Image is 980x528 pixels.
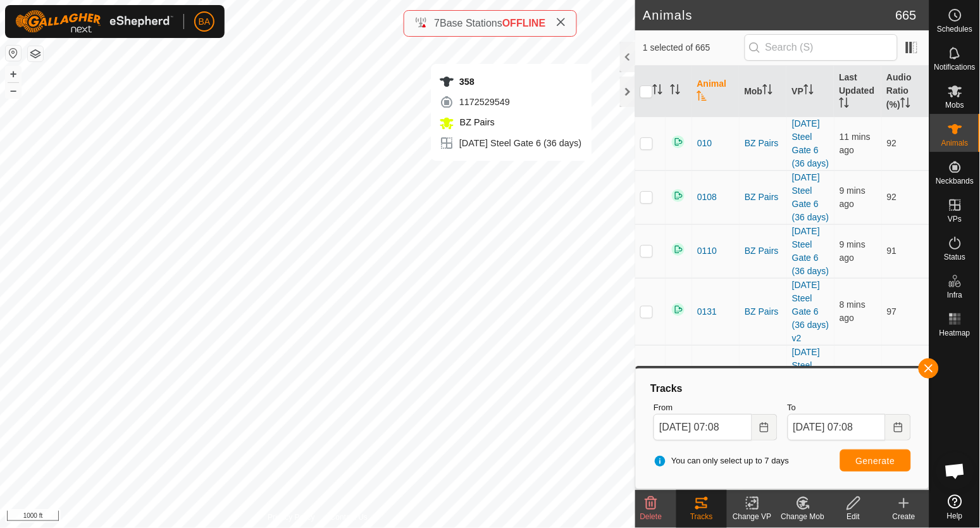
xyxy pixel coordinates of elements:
[653,86,663,96] p-sorticon: Activate to sort
[941,139,969,147] span: Animals
[792,347,829,410] a: [DATE] Steel Gate 6 (36 days) v2
[697,92,707,103] p-sorticon: Activate to sort
[6,66,21,82] button: +
[946,101,964,109] span: Mobs
[882,66,929,117] th: Audio Ratio (%)
[697,244,717,258] span: 0110
[947,291,962,299] span: Infra
[887,306,897,317] span: 97
[887,192,897,202] span: 92
[439,94,581,110] div: 1172529549
[930,489,980,525] a: Help
[887,246,897,256] span: 91
[944,253,965,261] span: Status
[15,10,173,33] img: Gallagher Logo
[840,99,850,110] p-sorticon: Activate to sort
[6,83,21,98] button: –
[440,18,502,28] span: Base Stations
[671,242,686,257] img: returning on
[947,512,963,520] span: Help
[856,456,895,466] span: Generate
[676,511,727,522] div: Tracks
[434,18,440,28] span: 7
[763,86,773,96] p-sorticon: Activate to sort
[886,414,911,441] button: Choose Date
[439,135,581,151] div: [DATE] Steel Gate 6 (36 days)
[697,137,712,150] span: 010
[648,381,916,396] div: Tracks
[840,299,865,323] span: 24 Sept 2025, 7:00 am
[936,177,974,185] span: Neckbands
[740,66,787,117] th: Mob
[937,25,972,33] span: Schedules
[745,244,782,258] div: BZ Pairs
[840,239,865,263] span: 24 Sept 2025, 6:58 am
[940,329,971,337] span: Heatmap
[643,41,744,54] span: 1 selected of 665
[457,117,495,127] span: BZ Pairs
[643,8,895,23] h2: Animals
[330,512,368,523] a: Contact Us
[934,63,976,71] span: Notifications
[697,191,717,204] span: 0108
[948,215,962,223] span: VPs
[792,226,829,276] a: [DATE] Steel Gate 6 (36 days)
[654,455,789,467] span: You can only select up to 7 days
[936,452,974,490] div: Open chat
[697,305,717,318] span: 0131
[692,66,740,117] th: Animal
[804,86,814,96] p-sorticon: Activate to sort
[828,511,879,522] div: Edit
[727,511,778,522] div: Change VP
[792,118,829,168] a: [DATE] Steel Gate 6 (36 days)
[840,449,911,472] button: Generate
[787,66,834,117] th: VP
[745,34,898,61] input: Search (S)
[745,191,782,204] div: BZ Pairs
[834,66,882,117] th: Last Updated
[671,302,686,317] img: returning on
[502,18,545,28] span: OFFLINE
[788,401,911,414] label: To
[640,512,662,521] span: Delete
[745,305,782,318] div: BZ Pairs
[887,138,897,148] span: 92
[840,132,871,155] span: 24 Sept 2025, 6:56 am
[199,15,211,28] span: BA
[28,46,43,61] button: Map Layers
[879,511,929,522] div: Create
[752,414,778,441] button: Choose Date
[745,137,782,150] div: BZ Pairs
[268,512,315,523] a: Privacy Policy
[439,74,581,89] div: 358
[792,172,829,222] a: [DATE] Steel Gate 6 (36 days)
[901,99,911,110] p-sorticon: Activate to sort
[6,46,21,61] button: Reset Map
[671,86,681,96] p-sorticon: Activate to sort
[792,280,829,343] a: [DATE] Steel Gate 6 (36 days) v2
[896,6,917,25] span: 665
[840,185,865,209] span: 24 Sept 2025, 6:58 am
[778,511,828,522] div: Change Mob
[654,401,777,414] label: From
[671,134,686,149] img: returning on
[671,188,686,203] img: returning on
